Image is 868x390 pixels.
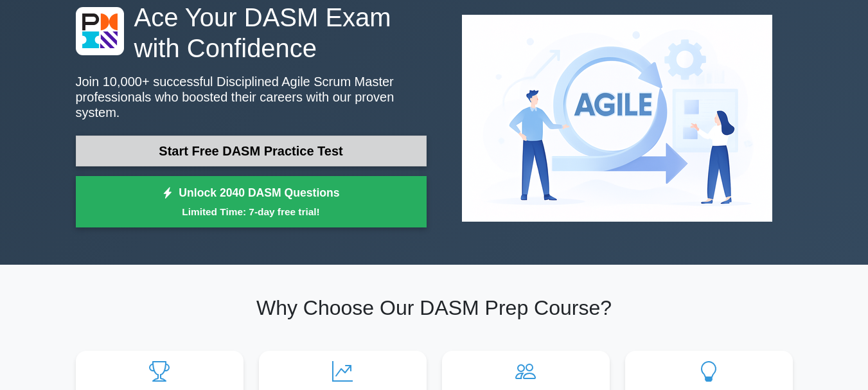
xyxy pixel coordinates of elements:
img: Disciplined Agile Scrum Master Preview [452,4,783,232]
h1: Ace Your DASM Exam with Confidence [76,2,427,64]
a: Start Free DASM Practice Test [76,136,427,166]
p: Join 10,000+ successful Disciplined Agile Scrum Master professionals who boosted their careers wi... [76,74,427,120]
h2: Why Choose Our DASM Prep Course? [76,296,793,320]
a: Unlock 2040 DASM QuestionsLimited Time: 7-day free trial! [76,176,427,227]
small: Limited Time: 7-day free trial! [92,204,411,219]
